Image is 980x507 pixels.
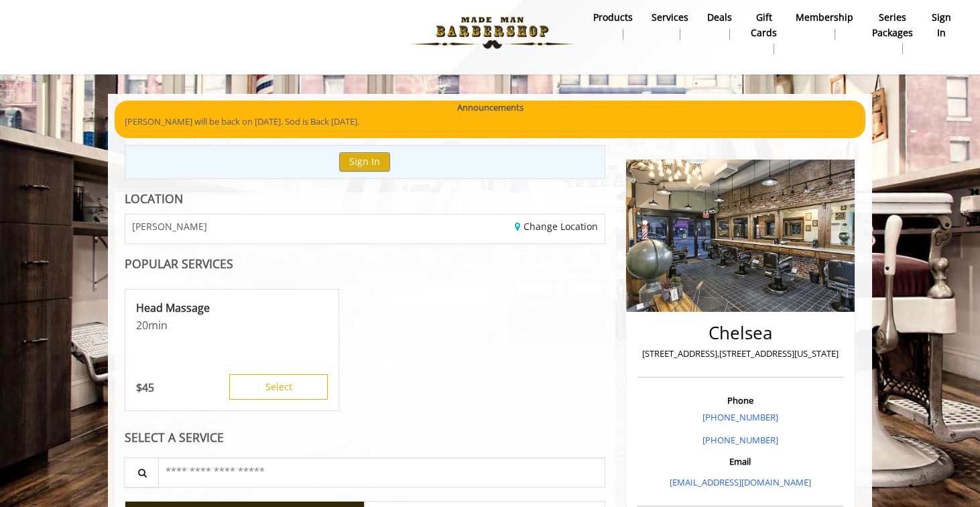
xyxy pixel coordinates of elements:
b: Series packages [872,10,913,40]
b: Deals [707,10,732,25]
h2: Chelsea [641,323,840,343]
p: 20 [136,318,328,333]
span: [PERSON_NAME] [132,221,207,231]
a: sign insign in [922,8,961,43]
span: min [148,318,168,333]
a: [PHONE_NUMBER] [702,411,778,423]
a: ServicesServices [642,8,698,43]
b: gift cards [751,10,777,40]
a: Productsproducts [584,8,642,43]
button: Sign In [339,152,390,172]
b: POPULAR SERVICES [125,256,233,272]
a: DealsDeals [698,8,741,43]
b: products [593,10,633,25]
p: [PERSON_NAME] will be back on [DATE]. Sod is Back [DATE]. [125,115,855,129]
a: MembershipMembership [786,8,863,43]
b: sign in [932,10,951,40]
a: Series packagesSeries packages [863,8,922,58]
p: 45 [136,380,154,395]
b: Announcements [457,101,524,115]
p: Head Massage [136,300,328,315]
div: SELECT A SERVICE [125,431,605,444]
b: Membership [796,10,853,25]
a: [PHONE_NUMBER] [702,434,778,446]
b: Services [652,10,688,25]
h3: Email [641,457,840,466]
a: Gift cardsgift cards [741,8,786,58]
button: Select [229,374,328,400]
a: [EMAIL_ADDRESS][DOMAIN_NAME] [670,476,811,488]
h3: Phone [641,396,840,405]
b: LOCATION [125,190,183,207]
p: [STREET_ADDRESS],[STREET_ADDRESS][US_STATE] [641,347,840,361]
button: Service Search [124,457,159,488]
a: Change Location [515,220,598,233]
span: $ [136,380,142,395]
